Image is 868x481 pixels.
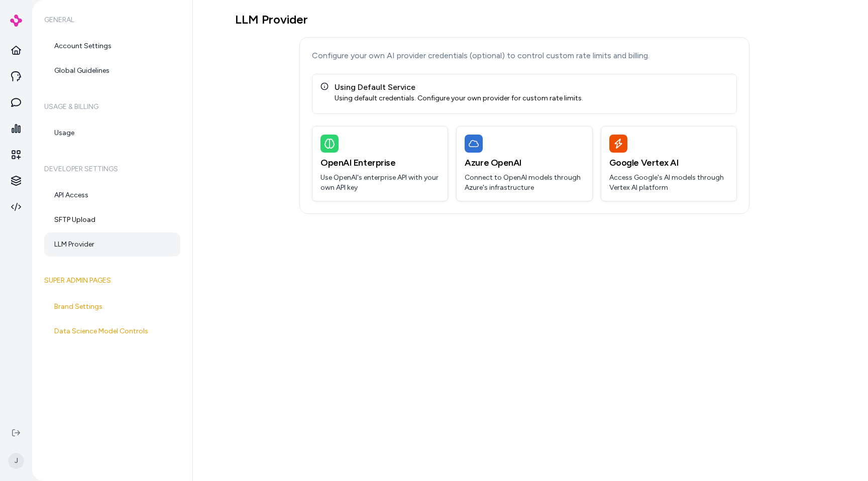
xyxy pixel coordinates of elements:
img: alby Logo [10,15,22,27]
div: Using default credentials. Configure your own provider for custom rate limits. [335,93,583,103]
a: Global Guidelines [44,59,180,83]
a: API Access [44,183,180,207]
a: SFTP Upload [44,208,180,232]
a: LLM Provider [44,232,180,257]
p: Connect to OpenAI models through Azure's infrastructure [465,173,584,193]
h3: OpenAI Enterprise [320,156,440,170]
h1: LLM Provider [235,12,814,27]
h6: General [44,6,180,34]
p: Access Google's AI models through Vertex AI platform [609,173,728,193]
h3: Google Vertex AI [609,156,728,170]
a: Brand Settings [44,295,180,319]
div: Using Default Service [335,81,583,93]
h3: Azure OpenAI [465,156,584,170]
p: Use OpenAI's enterprise API with your own API key [320,173,440,193]
h6: Super Admin Pages [44,267,180,295]
a: Usage [44,121,180,145]
span: J [8,453,24,469]
a: Account Settings [44,34,180,58]
h6: Developer Settings [44,155,180,183]
p: Configure your own AI provider credentials (optional) to control custom rate limits and billing. [312,50,737,62]
h6: Usage & Billing [44,93,180,121]
a: Data Science Model Controls [44,319,180,343]
button: J [6,445,26,477]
